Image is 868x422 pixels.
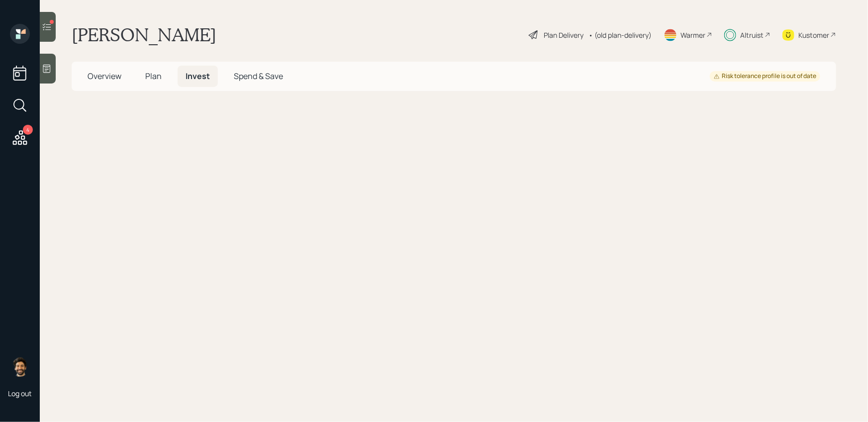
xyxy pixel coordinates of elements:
span: Overview [88,71,121,82]
div: Warmer [680,30,705,40]
div: • (old plan-delivery) [588,30,652,40]
h1: [PERSON_NAME] [72,24,216,46]
div: 4 [23,125,33,135]
div: Kustomer [798,30,829,40]
div: Risk tolerance profile is out of date [714,72,816,81]
span: Plan [145,71,162,82]
span: Invest [186,71,210,82]
span: Spend & Save [234,71,283,82]
div: Altruist [740,30,764,40]
div: Log out [8,389,32,398]
div: Plan Delivery [544,30,583,40]
img: eric-schwartz-headshot.png [10,357,30,377]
